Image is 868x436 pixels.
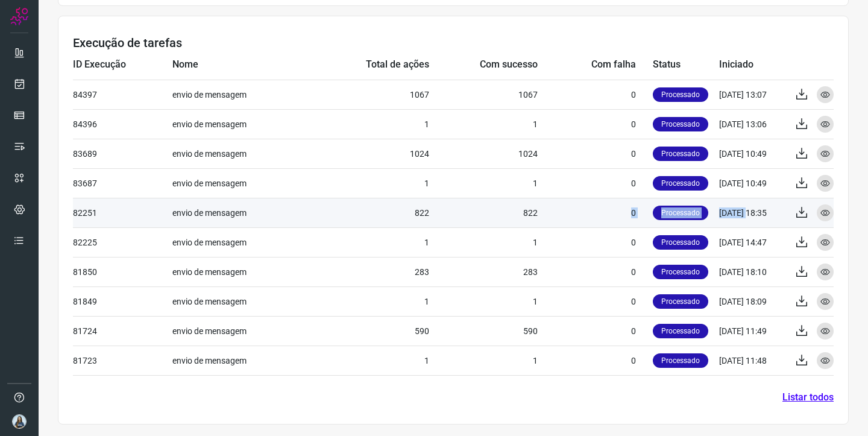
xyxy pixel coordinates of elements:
td: envio de mensagem [172,80,311,109]
p: Processado [653,176,708,191]
td: 1067 [311,80,430,109]
td: envio de mensagem [172,286,311,316]
td: [DATE] 18:09 [719,286,785,316]
td: envio de mensagem [172,316,311,346]
p: Processado [653,206,708,220]
p: Processado [653,353,708,368]
td: 0 [538,346,653,375]
td: 590 [311,316,430,346]
td: 822 [311,198,430,227]
td: Com falha [538,50,653,80]
td: 84396 [73,109,172,139]
td: envio de mensagem [172,168,311,198]
td: 0 [538,198,653,227]
td: 83687 [73,168,172,198]
td: 0 [538,109,653,139]
td: 0 [538,168,653,198]
td: 1 [429,168,538,198]
td: [DATE] 13:06 [719,109,785,139]
td: 1 [311,227,430,257]
td: [DATE] 18:10 [719,257,785,286]
img: Logo [10,7,28,25]
td: 1 [311,286,430,316]
td: envio de mensagem [172,198,311,227]
td: 84397 [73,80,172,109]
td: Com sucesso [429,50,538,80]
td: 0 [538,80,653,109]
td: 82225 [73,227,172,257]
p: Processado [653,324,708,338]
td: Total de ações [311,50,430,80]
td: [DATE] 11:48 [719,346,785,375]
td: Iniciado [719,50,785,80]
td: 283 [311,257,430,286]
td: 1024 [429,139,538,168]
td: [DATE] 11:49 [719,316,785,346]
td: 1 [311,346,430,375]
td: Status [653,50,719,80]
td: 1024 [311,139,430,168]
p: Processado [653,87,708,102]
td: envio de mensagem [172,227,311,257]
td: envio de mensagem [172,139,311,168]
td: 1 [429,346,538,375]
td: 0 [538,227,653,257]
p: Processado [653,265,708,279]
td: 1 [429,286,538,316]
td: Nome [172,50,311,80]
td: 81723 [73,346,172,375]
td: 0 [538,257,653,286]
td: 82251 [73,198,172,227]
td: 1 [429,109,538,139]
td: envio de mensagem [172,257,311,286]
p: Processado [653,235,708,250]
td: 822 [429,198,538,227]
td: [DATE] 18:35 [719,198,785,227]
td: 0 [538,139,653,168]
p: Processado [653,147,708,161]
td: 83689 [73,139,172,168]
a: Listar todos [782,390,834,405]
p: Processado [653,294,708,309]
td: [DATE] 10:49 [719,168,785,198]
td: 1067 [429,80,538,109]
td: 0 [538,316,653,346]
td: [DATE] 14:47 [719,227,785,257]
td: ID Execução [73,50,172,80]
td: 81849 [73,286,172,316]
td: [DATE] 10:49 [719,139,785,168]
td: 590 [429,316,538,346]
td: envio de mensagem [172,109,311,139]
td: envio de mensagem [172,346,311,375]
td: 81850 [73,257,172,286]
td: [DATE] 13:07 [719,80,785,109]
h3: Execução de tarefas [73,36,834,50]
p: Processado [653,117,708,131]
td: 81724 [73,316,172,346]
img: fc58e68df51c897e9c2c34ad67654c41.jpeg [12,414,27,429]
td: 1 [311,109,430,139]
td: 0 [538,286,653,316]
td: 1 [311,168,430,198]
td: 1 [429,227,538,257]
td: 283 [429,257,538,286]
